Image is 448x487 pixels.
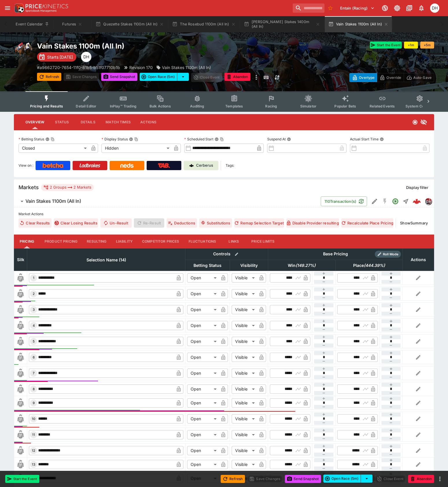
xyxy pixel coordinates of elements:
[404,3,414,13] button: Documentation
[232,305,257,314] div: Visible
[199,218,232,228] button: Substitutions
[233,250,240,258] button: Bulk edit
[16,289,25,298] img: blank-silk.png
[196,163,213,168] p: Cerberus
[413,75,432,81] p: Auto-Save
[140,73,177,81] button: Open Race (5m)
[232,414,257,423] div: Visible
[404,42,418,49] button: +1m
[187,353,219,362] div: Open
[420,42,434,49] button: +5m
[285,475,321,483] button: Send Snapshot
[425,198,432,205] img: pricekinetics
[187,337,219,346] div: Open
[80,256,132,263] span: Selection Name (14)
[137,235,184,248] button: Competitor Prices
[49,115,75,129] button: Status
[140,73,189,81] div: split button
[12,16,53,32] button: Event Calendar
[361,475,373,483] button: select merge strategy
[240,16,324,32] button: [PERSON_NAME] Stakes 1400m (All In)
[13,2,24,14] img: PriceKinetics Logo
[32,324,36,328] span: 4
[325,16,392,32] button: Vain Stakes 1100m (All In)
[428,2,441,14] button: Daniel Hooper
[253,73,260,82] button: more
[232,430,257,439] div: Visible
[2,3,13,13] button: open drawer
[100,218,131,228] button: Un-Result
[232,353,257,362] div: Visible
[404,73,434,82] button: Auto-Save
[220,137,224,141] button: Copy To Clipboard
[350,137,379,142] p: Actual Start Time
[111,235,137,248] button: Liability
[162,64,211,70] p: Vain Stakes 1100m (All In)
[215,137,219,141] button: Scheduled StartCopy To Clipboard
[323,475,361,483] button: Open Race (5m)
[436,475,443,482] button: more
[32,339,36,343] span: 5
[31,433,36,437] span: 11
[321,196,367,206] button: 110Transaction(s)
[16,460,25,469] img: blank-silk.png
[187,430,219,439] div: Open
[232,337,257,346] div: Visible
[5,475,39,483] button: Start the Event
[31,417,36,421] span: 10
[40,235,82,248] button: Product Pricing
[187,289,219,298] div: Open
[232,321,257,330] div: Visible
[129,64,153,70] p: Revision 170
[326,3,335,13] button: No Bookmarks
[16,273,25,282] img: blank-silk.png
[281,262,322,269] span: Win(149.27%)
[187,384,219,394] div: Open
[135,115,161,129] button: Actions
[16,398,25,408] img: blank-silk.png
[267,137,286,142] p: Suspend At
[134,137,138,141] button: Copy To Clipboard
[334,104,356,108] span: Popular Bets
[32,276,36,280] span: 1
[349,73,434,82] div: Start From
[19,144,89,153] div: Closed
[224,73,250,81] button: Abandon
[380,137,384,141] button: Actual Start Time
[19,210,429,218] label: Market Actions
[187,398,219,408] div: Open
[37,64,120,70] p: Copy To Clipboard
[411,196,423,207] a: f67fcce6-a258-4aa5-8b2e-ca863cf61c77
[32,308,36,312] span: 3
[37,42,236,51] h2: Copy To Clipboard
[369,196,380,207] button: Edit Detail
[167,218,197,228] button: Deductions
[110,104,137,108] span: InPlay™ Trading
[375,251,401,258] div: Show/hide Price Roll mode configuration.
[380,3,390,13] button: Connected to PK
[296,262,316,269] em: ( 149.27 %)
[187,305,219,314] div: Open
[185,248,268,260] th: Controls
[76,104,96,108] span: Detail Editor
[287,137,291,141] button: Suspend At
[51,137,55,141] button: Copy To Clipboard
[16,305,25,314] img: blank-silk.png
[323,475,373,483] div: split button
[265,104,277,108] span: Racing
[386,75,401,81] p: Override
[32,371,36,375] span: 7
[14,248,27,271] th: Silk
[359,75,375,81] p: Overtype
[32,355,36,359] span: 6
[416,3,427,13] button: Notifications
[187,262,228,269] span: Betting Status
[234,218,284,228] button: Remap Selection Target
[403,248,434,271] th: Actions
[392,198,399,205] svg: Open
[16,321,25,330] img: blank-silk.png
[190,104,204,108] span: Auditing
[156,64,211,70] div: Vain Stakes 1100m (All In)
[16,337,25,346] img: blank-silk.png
[187,414,219,423] div: Open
